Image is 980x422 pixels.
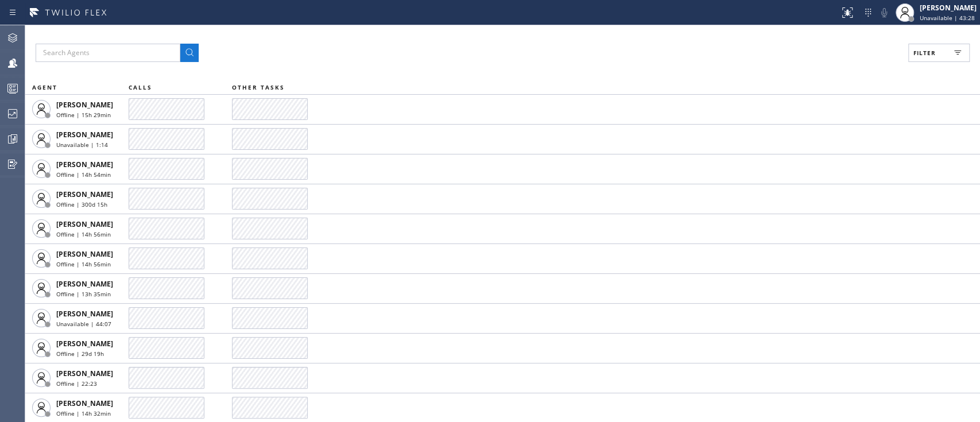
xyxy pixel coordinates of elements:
span: Offline | 14h 56min [56,260,111,268]
span: Offline | 14h 54min [56,171,111,179]
span: [PERSON_NAME] [56,369,113,378]
span: Filter [913,49,936,57]
span: Offline | 29d 19h [56,350,104,358]
button: Filter [908,44,970,62]
span: [PERSON_NAME] [56,189,113,199]
span: [PERSON_NAME] [56,339,113,349]
span: Offline | 15h 29min [56,111,111,119]
span: CALLS [129,83,152,91]
span: [PERSON_NAME] [56,100,113,110]
span: Offline | 300d 15h [56,200,107,208]
span: Offline | 13h 35min [56,290,111,298]
span: [PERSON_NAME] [56,279,113,289]
div: [PERSON_NAME] [920,3,977,13]
span: AGENT [32,83,57,91]
span: Unavailable | 43:28 [920,14,975,22]
span: [PERSON_NAME] [56,160,113,169]
button: Mute [876,5,892,21]
span: Offline | 14h 56min [56,230,111,238]
span: [PERSON_NAME] [56,398,113,408]
span: Offline | 14h 32min [56,409,111,417]
span: [PERSON_NAME] [56,130,113,140]
span: [PERSON_NAME] [56,309,113,319]
span: [PERSON_NAME] [56,249,113,259]
input: Search Agents [36,44,180,62]
span: OTHER TASKS [232,83,285,91]
span: Unavailable | 44:07 [56,320,111,328]
span: [PERSON_NAME] [56,219,113,229]
span: Unavailable | 1:14 [56,141,108,149]
span: Offline | 22:23 [56,380,97,388]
